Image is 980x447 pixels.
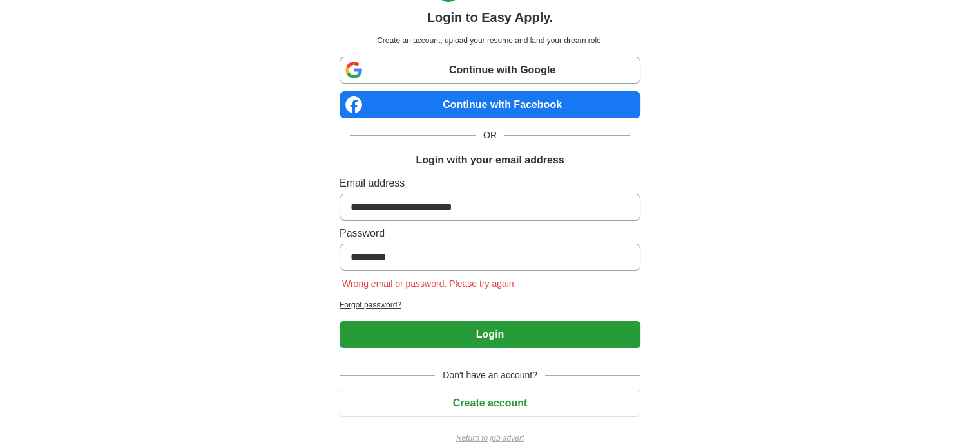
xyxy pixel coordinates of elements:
span: OR [476,129,504,142]
p: Create an account, upload your resume and land your dream role. [342,35,638,46]
button: Create account [340,390,640,417]
a: Continue with Facebook [340,91,640,118]
button: Login [340,321,640,348]
h1: Login to Easy Apply. [427,8,553,27]
span: Don't have an account? [435,369,545,382]
h1: Login with your email address [416,152,564,168]
label: Email address [340,176,640,191]
span: Wrong email or password. Please try again. [340,278,519,289]
a: Continue with Google [340,57,640,84]
a: Create account [340,397,640,408]
a: Return to job advert [340,432,640,444]
a: Forgot password? [340,299,640,311]
label: Password [340,226,640,241]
